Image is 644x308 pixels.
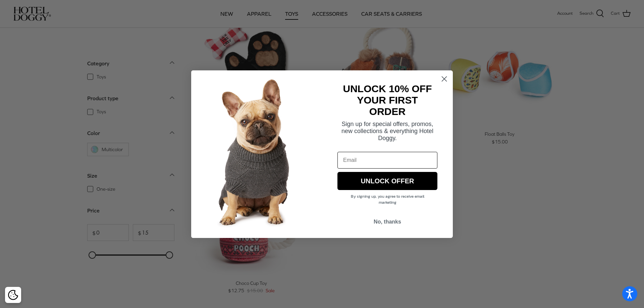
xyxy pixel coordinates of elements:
[337,152,437,169] input: Email
[343,83,432,117] strong: UNLOCK 10% OFF YOUR FIRST ORDER
[438,73,450,85] button: Close dialog
[5,287,21,303] div: Cookie policy
[351,193,424,205] span: By signing up, you agree to receive email marketing
[341,121,433,141] span: Sign up for special offers, promos, new collections & everything Hotel Doggy.
[7,289,19,301] button: Cookie policy
[191,70,322,238] img: 7cf315d2-500c-4d0a-a8b4-098d5756016d.jpeg
[337,215,437,228] button: No, thanks
[8,290,18,300] img: Cookie policy
[337,172,437,190] button: UNLOCK OFFER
